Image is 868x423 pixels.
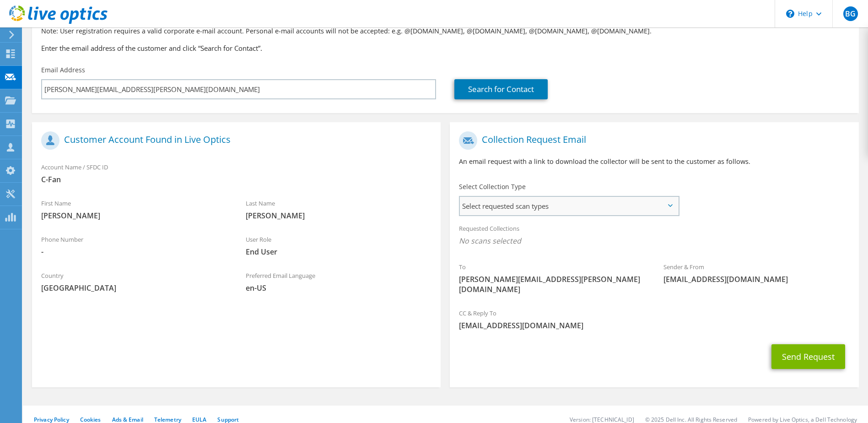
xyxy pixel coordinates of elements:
button: Send Request [771,344,845,369]
span: [PERSON_NAME] [246,211,432,221]
span: No scans selected [459,236,849,246]
div: Country [32,266,237,298]
p: Note: User registration requires a valid corporate e-mail account. Personal e-mail accounts will ... [41,26,850,36]
h1: Collection Request Email [459,131,845,150]
div: Phone Number [32,230,237,261]
div: Preferred Email Language [237,266,441,298]
svg: \n [786,10,794,18]
label: Email Address [41,65,85,75]
span: BG [843,6,858,21]
span: C-Fan [41,174,431,184]
div: Last Name [237,194,441,225]
span: - [41,247,227,257]
div: Account Name / SFDC ID [32,157,441,189]
span: [PERSON_NAME][EMAIL_ADDRESS][PERSON_NAME][DOMAIN_NAME] [459,274,645,294]
span: [PERSON_NAME] [41,211,227,221]
div: Requested Collections [450,219,858,253]
p: An email request with a link to download the collector will be sent to the customer as follows. [459,157,849,167]
span: [GEOGRAPHIC_DATA] [41,283,227,293]
a: Search for Contact [454,79,548,99]
span: [EMAIL_ADDRESS][DOMAIN_NAME] [459,320,849,331]
div: CC & Reply To [450,304,858,335]
span: End User [246,247,432,257]
span: [EMAIL_ADDRESS][DOMAIN_NAME] [663,274,850,284]
label: Select Collection Type [459,182,526,191]
div: First Name [32,194,237,225]
span: Select requested scan types [460,197,678,215]
div: Sender & From [654,257,859,289]
div: User Role [237,230,441,261]
div: To [450,257,654,299]
h1: Customer Account Found in Live Optics [41,131,427,150]
h3: Enter the email address of the customer and click “Search for Contact”. [41,43,850,53]
span: en-US [246,283,432,293]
